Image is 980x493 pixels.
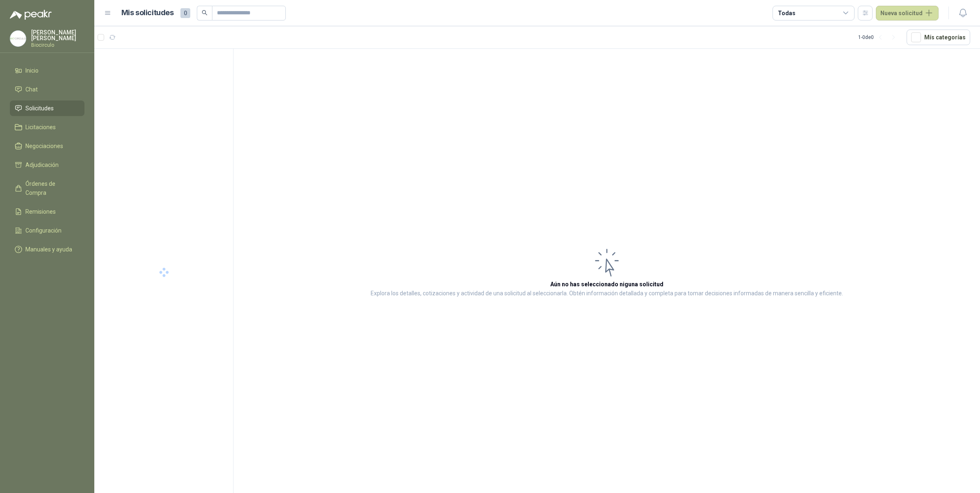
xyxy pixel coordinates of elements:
a: Licitaciones [10,119,84,135]
span: Solicitudes [25,104,54,113]
button: Mís categorías [907,30,970,45]
a: Adjudicación [10,157,84,173]
a: Solicitudes [10,100,84,116]
span: Remisiones [25,207,56,216]
button: Nueva solicitud [876,6,939,21]
span: Configuración [25,226,62,235]
span: Licitaciones [25,123,56,132]
a: Chat [10,82,84,97]
p: [PERSON_NAME] [PERSON_NAME] [31,30,84,41]
h3: Aún no has seleccionado niguna solicitud [550,280,663,289]
p: Biocirculo [31,43,84,48]
span: Chat [25,85,38,94]
span: Adjudicación [25,160,59,169]
span: Negociaciones [25,142,63,151]
h1: Mis solicitudes [121,7,174,19]
a: Inicio [10,63,84,78]
div: Todas [778,9,795,18]
span: 0 [180,8,190,18]
div: 1 - 0 de 0 [858,31,900,44]
span: Órdenes de Compra [25,179,77,197]
span: Manuales y ayuda [25,245,72,254]
span: search [202,10,207,16]
a: Configuración [10,223,84,238]
img: Company Logo [10,31,26,46]
span: Inicio [25,66,39,75]
img: Logo peakr [10,10,52,20]
a: Negociaciones [10,138,84,154]
a: Órdenes de Compra [10,176,84,201]
p: Explora los detalles, cotizaciones y actividad de una solicitud al seleccionarla. Obtén informaci... [371,289,843,299]
a: Remisiones [10,204,84,219]
a: Manuales y ayuda [10,242,84,257]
